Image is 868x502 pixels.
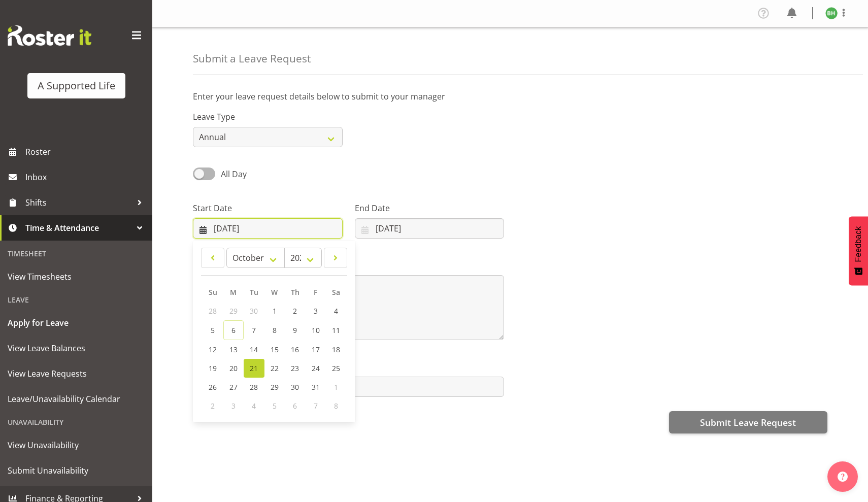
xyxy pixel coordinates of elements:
[312,382,320,392] span: 31
[285,378,306,396] a: 30
[271,382,279,392] span: 29
[326,320,346,340] a: 11
[3,458,150,483] a: Submit Unavailability
[223,340,244,359] a: 13
[293,306,297,316] span: 2
[264,340,285,359] a: 15
[334,382,338,392] span: 1
[209,287,217,297] span: Su
[8,391,145,407] span: Leave/Unavailability Calendar
[306,302,326,320] a: 3
[229,306,238,316] span: 29
[203,320,223,340] a: 5
[273,306,277,316] span: 1
[264,359,285,378] a: 22
[209,382,217,392] span: 26
[314,401,318,411] span: 7
[264,378,285,396] a: 29
[193,53,311,64] h4: Submit a Leave Request
[209,345,217,354] span: 12
[326,359,346,378] a: 25
[250,306,258,316] span: 30
[264,320,285,340] a: 8
[273,325,277,335] span: 8
[291,345,299,354] span: 16
[334,401,338,411] span: 8
[3,289,150,310] div: Leave
[244,340,264,359] a: 14
[231,401,236,411] span: 3
[209,363,217,373] span: 19
[193,90,827,103] p: Enter your leave request details below to submit to your manager
[231,325,236,335] span: 6
[306,378,326,396] a: 31
[250,382,258,392] span: 28
[271,345,279,354] span: 15
[285,340,306,359] a: 16
[3,432,150,458] a: View Unavailability
[244,378,264,396] a: 28
[229,363,238,373] span: 20
[291,287,299,297] span: Th
[285,359,306,378] a: 23
[273,401,277,411] span: 5
[271,363,279,373] span: 22
[223,359,244,378] a: 20
[250,287,258,297] span: Tu
[203,340,223,359] a: 12
[849,216,868,285] button: Feedback - Show survey
[8,463,145,478] span: Submit Unavailability
[312,363,320,373] span: 24
[264,302,285,320] a: 1
[3,336,150,361] a: View Leave Balances
[8,341,145,356] span: View Leave Balances
[326,302,346,320] a: 4
[250,363,258,373] span: 21
[3,243,150,264] div: Timesheet
[293,325,297,335] span: 9
[203,378,223,396] a: 26
[221,169,247,180] span: All Day
[285,320,306,340] a: 9
[252,401,256,411] span: 4
[211,401,215,411] span: 2
[230,287,237,297] span: M
[8,269,145,284] span: View Timesheets
[8,438,145,453] span: View Unavailability
[314,287,317,297] span: F
[229,345,238,354] span: 13
[306,359,326,378] a: 24
[669,411,827,433] button: Submit Leave Request
[355,218,505,239] input: Click to select...
[223,320,244,340] a: 6
[285,302,306,320] a: 2
[203,359,223,378] a: 19
[8,366,145,381] span: View Leave Requests
[211,325,215,335] span: 5
[244,320,264,340] a: 7
[332,363,340,373] span: 25
[825,7,838,19] img: bunny-hyland10792.jpg
[854,226,863,262] span: Feedback
[252,325,256,335] span: 7
[355,202,505,214] label: End Date
[3,361,150,386] a: View Leave Requests
[25,220,132,236] span: Time & Attendance
[3,264,150,289] a: View Timesheets
[193,202,343,214] label: Start Date
[326,340,346,359] a: 18
[312,345,320,354] span: 17
[38,78,115,93] div: A Supported Life
[244,359,264,378] a: 21
[700,416,796,429] span: Submit Leave Request
[193,218,343,239] input: Click to select...
[332,345,340,354] span: 18
[25,195,132,210] span: Shifts
[229,382,238,392] span: 27
[3,310,150,336] a: Apply for Leave
[332,325,340,335] span: 11
[271,287,278,297] span: W
[223,378,244,396] a: 27
[332,287,340,297] span: Sa
[25,170,147,185] span: Inbox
